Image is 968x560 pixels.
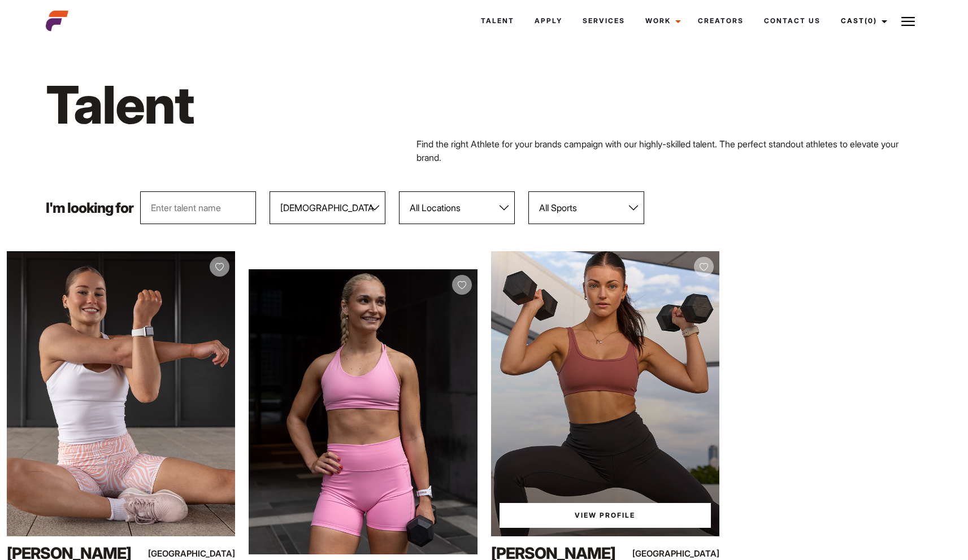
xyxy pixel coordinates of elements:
[572,6,635,36] a: Services
[865,16,877,25] span: (0)
[46,72,552,137] h1: Talent
[635,6,688,36] a: Work
[688,6,754,36] a: Creators
[46,201,133,215] p: I'm looking for
[524,6,572,36] a: Apply
[140,191,256,224] input: Enter talent name
[831,6,894,36] a: Cast(0)
[901,15,915,28] img: Burger icon
[500,503,711,528] a: View Oceane'sProfile
[471,6,524,36] a: Talent
[46,10,68,32] img: cropped-aefm-brand-fav-22-square.png
[416,137,922,164] p: Find the right Athlete for your brands campaign with our highly-skilled talent. The perfect stand...
[754,6,831,36] a: Contact Us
